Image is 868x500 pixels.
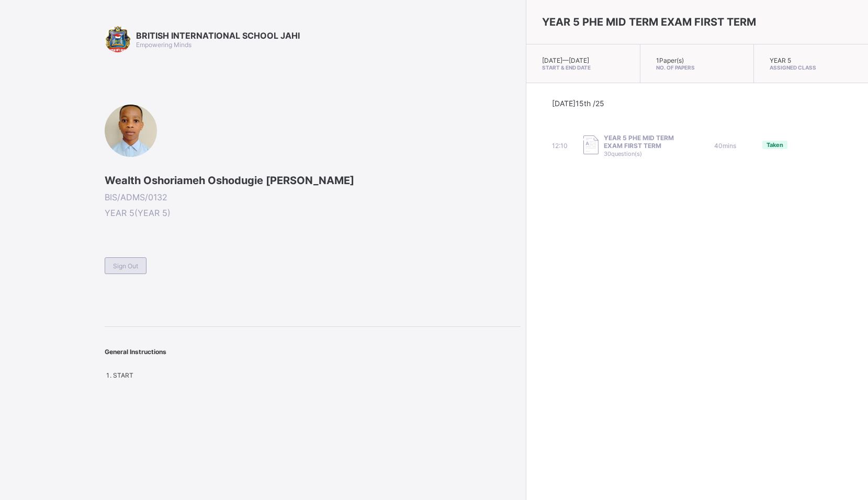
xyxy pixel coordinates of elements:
span: Empowering Minds [136,41,191,49]
span: BIS/ADMS/0132 [105,192,521,202]
span: [DATE] — [DATE] [542,56,589,64]
span: Sign Out [113,262,138,270]
span: BRITISH INTERNATIONAL SCHOOL JAHI [136,30,300,41]
span: 30 question(s) [604,150,642,157]
span: 12:10 [552,142,568,150]
span: YEAR 5 [770,56,791,64]
span: Assigned Class [770,64,852,71]
span: 40 mins [714,142,736,150]
span: General Instructions [105,348,166,356]
span: Wealth Oshoriameh Oshodugie [PERSON_NAME] [105,174,521,187]
span: Start & End Date [542,64,624,71]
span: YEAR 5 PHE MID TERM EXAM FIRST TERM [542,16,756,28]
span: 1 Paper(s) [656,56,684,64]
span: Taken [766,141,783,149]
span: YEAR 5 ( YEAR 5 ) [105,208,521,218]
span: YEAR 5 PHE MID TERM EXAM FIRST TERM [604,134,683,150]
span: [DATE] 15th /25 [552,99,604,108]
span: No. of Papers [656,64,738,71]
span: START [113,371,133,379]
img: take_paper.cd97e1aca70de81545fe8e300f84619e.svg [583,135,599,155]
